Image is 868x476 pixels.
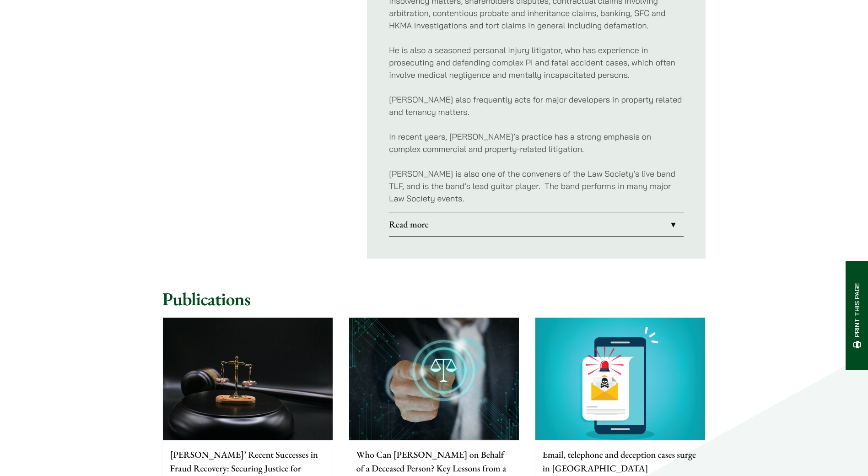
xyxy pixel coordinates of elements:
p: He is also a seasoned personal injury litigator, who has experience in prosecuting and defending ... [389,44,684,81]
p: In recent years, [PERSON_NAME]’s practice has a strong emphasis on complex commercial and propert... [389,130,684,155]
p: Email, telephone and deception cases surge in [GEOGRAPHIC_DATA] [543,448,698,475]
h2: Publications [162,288,706,310]
a: Read more [389,212,684,236]
p: [PERSON_NAME] is also one of the conveners of the Law Society’s live band TLF, and is the band’s ... [389,168,684,205]
img: Graphic for article on deception cases in Hong Kong [535,318,705,440]
p: [PERSON_NAME] also frequently acts for major developers in property related and tenancy matters. [389,93,684,118]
